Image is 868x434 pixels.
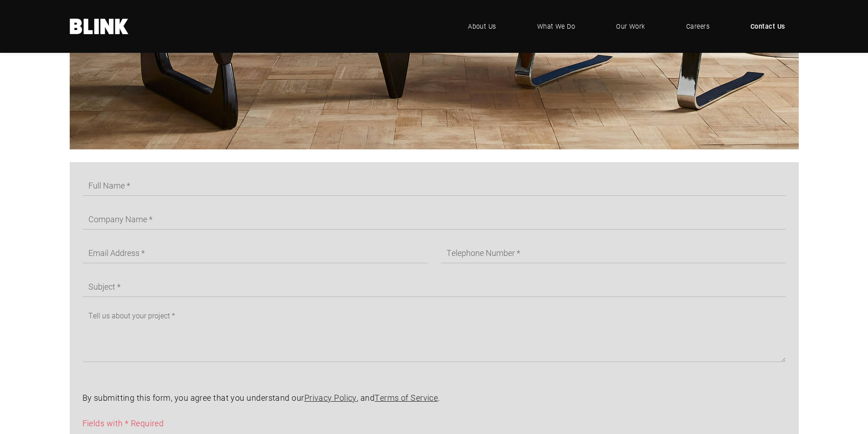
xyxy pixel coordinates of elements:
input: Email Address * [82,242,428,263]
span: Contact Us [750,21,785,31]
a: Our Work [602,13,659,40]
a: Terms of Service [375,392,438,403]
input: Company Name * [82,209,786,230]
a: Contact Us [737,13,799,40]
a: Careers [673,13,723,40]
p: By submitting this form, you agree that you understand our , and . [82,392,786,404]
span: Our Work [616,21,645,31]
span: Careers [686,21,709,31]
input: Full Name * [82,175,786,196]
a: Home [70,19,129,34]
a: Privacy Policy [304,392,357,403]
a: About Us [454,13,510,40]
span: What We Do [537,21,575,31]
span: Fields with * Required [82,418,164,429]
input: Subject * [82,276,786,297]
span: About Us [468,21,496,31]
input: Telephone Number * [441,242,786,263]
a: What We Do [524,13,589,40]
